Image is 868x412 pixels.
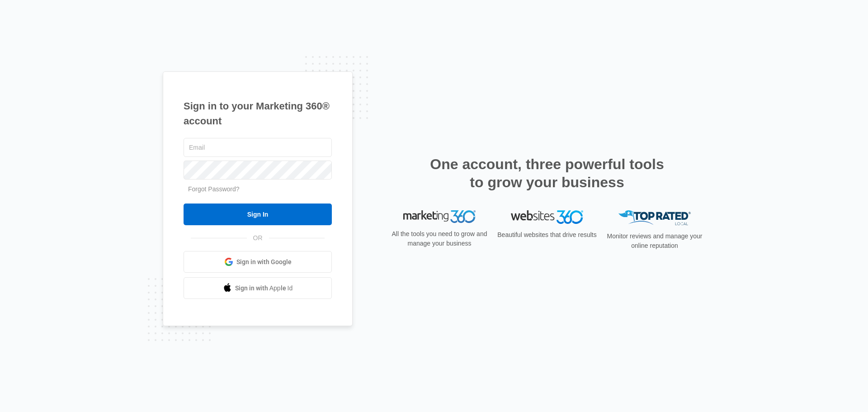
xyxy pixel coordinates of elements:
[427,155,667,191] h2: One account, three powerful tools to grow your business
[236,257,292,267] span: Sign in with Google
[184,277,332,299] a: Sign in with Apple Id
[247,233,269,243] span: OR
[184,204,332,225] input: Sign In
[511,210,583,223] img: Websites 360
[604,232,705,251] p: Monitor reviews and manage your online reputation
[403,210,476,223] img: Marketing 360
[618,210,691,225] img: Top Rated Local
[184,99,332,128] h1: Sign in to your Marketing 360® account
[389,229,490,248] p: All the tools you need to grow and manage your business
[184,138,332,157] input: Email
[496,230,598,240] p: Beautiful websites that drive results
[188,185,240,193] a: Forgot Password?
[235,284,293,293] span: Sign in with Apple Id
[184,251,332,273] a: Sign in with Google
